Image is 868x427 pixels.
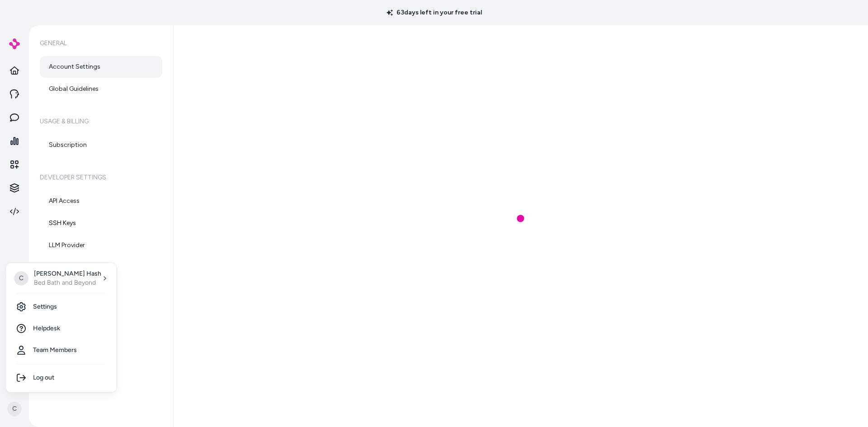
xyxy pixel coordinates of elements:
[40,212,162,234] a: SSH Keys
[9,339,113,361] a: Team Members
[40,31,162,56] h6: General
[40,165,162,190] h6: Developer Settings
[9,38,20,49] img: alby Logo
[40,134,162,156] a: Subscription
[9,296,113,318] a: Settings
[33,324,60,333] span: Helpdesk
[34,269,101,278] p: [PERSON_NAME] Hash
[40,190,162,212] a: API Access
[9,367,113,389] div: Log out
[40,235,162,256] a: LLM Provider
[381,8,487,17] p: 63 days left in your free trial
[14,271,28,286] span: C
[40,109,162,134] h6: Usage & Billing
[34,278,101,287] p: Bed Bath and Beyond
[40,56,162,78] a: Account Settings
[7,402,22,416] span: C
[40,78,162,100] a: Global Guidelines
